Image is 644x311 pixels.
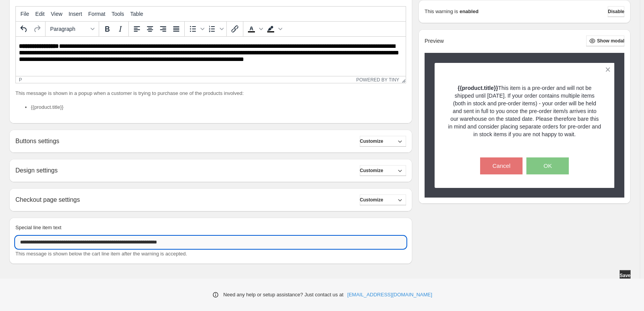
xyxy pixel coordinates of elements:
p: This item is a pre-order and will not be shipped until [DATE]. If your order contains multiple it... [448,84,601,138]
button: Redo [30,22,44,35]
span: Customize [360,167,383,174]
button: Disable [608,6,624,17]
div: Numbered list [206,22,225,35]
div: Background color [264,22,283,35]
span: Format [88,11,105,17]
span: Tools [111,11,124,17]
li: {{product.title}} [31,103,406,111]
button: Formats [47,22,97,35]
span: Insert [69,11,82,17]
div: Bullet list [186,22,206,35]
div: Text color [245,22,264,35]
button: Italic [114,22,127,35]
span: Edit [35,11,45,17]
span: Save [620,272,631,279]
button: Cancel [480,157,523,174]
span: File [20,11,29,17]
button: Undo [17,22,30,35]
h2: Design settings [15,167,57,174]
button: Customize [360,165,406,176]
span: Customize [360,138,383,144]
button: Customize [360,194,406,205]
span: Show modal [597,38,624,44]
div: Resize [399,76,406,83]
h2: Checkout page settings [15,196,80,203]
div: p [19,77,22,83]
button: Insert/edit link [228,22,241,35]
body: Rich Text Area. Press ALT-0 for help. [3,6,387,40]
span: Disable [608,8,624,15]
button: Customize [360,136,406,147]
button: Bold [101,22,114,35]
span: Table [130,11,143,17]
button: Align left [130,22,143,35]
button: Align center [143,22,157,35]
h2: Preview [425,38,444,44]
a: Powered by Tiny [356,77,400,83]
button: Align right [157,22,170,35]
h2: Buttons settings [15,137,59,145]
strong: {{product.title}} [458,85,498,91]
button: Save [620,270,631,281]
strong: enabled [460,8,479,15]
span: Paragraph [50,26,88,32]
p: This message is shown in a popup when a customer is trying to purchase one of the products involved: [15,90,406,97]
p: This warning is [425,8,458,15]
span: Special line item text [15,225,61,230]
iframe: Rich Text Area [16,37,406,76]
a: [EMAIL_ADDRESS][DOMAIN_NAME] [347,291,432,299]
button: OK [526,157,569,174]
span: Customize [360,197,383,203]
span: View [51,11,62,17]
button: Show modal [586,35,624,46]
button: Justify [170,22,183,35]
span: This message is shown below the cart line item after the warning is accepted. [15,251,187,257]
